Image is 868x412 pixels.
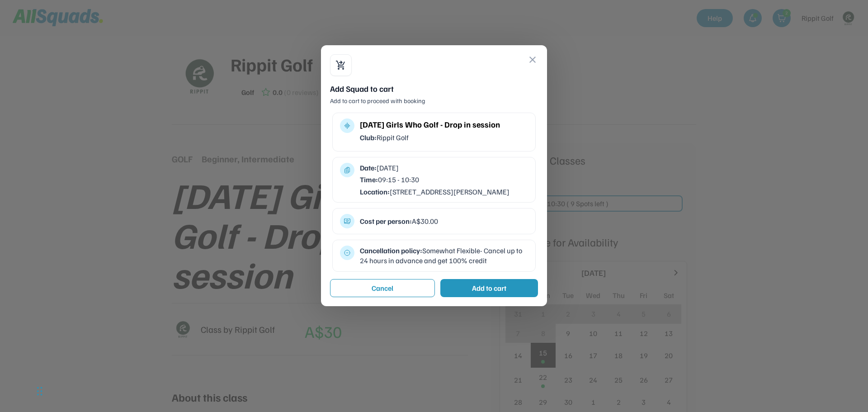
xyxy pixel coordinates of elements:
div: [DATE] Girls Who Golf - Drop in session [360,118,528,131]
button: multitrack_audio [344,122,351,129]
button: shopping_cart_checkout [335,60,346,71]
strong: Cancellation policy: [360,246,422,255]
div: Rippit Golf [360,133,528,142]
div: Add to cart to proceed with booking [330,96,538,105]
div: 09:15 - 10:30 [360,175,528,185]
div: A$30.00 [360,216,528,226]
strong: Date: [360,163,377,172]
strong: Time: [360,175,378,184]
strong: Cost per person: [360,217,412,226]
div: Add Squad to cart [330,83,538,95]
div: Add to cart [472,283,506,294]
strong: Location: [360,187,390,196]
button: Cancel [330,279,435,297]
div: [DATE] [360,163,528,173]
button: close [527,54,538,65]
div: [STREET_ADDRESS][PERSON_NAME] [360,187,528,197]
div: Somewhat Flexible- Cancel up to 24 hours in advance and get 100% credit [360,246,528,266]
strong: Club: [360,133,377,142]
